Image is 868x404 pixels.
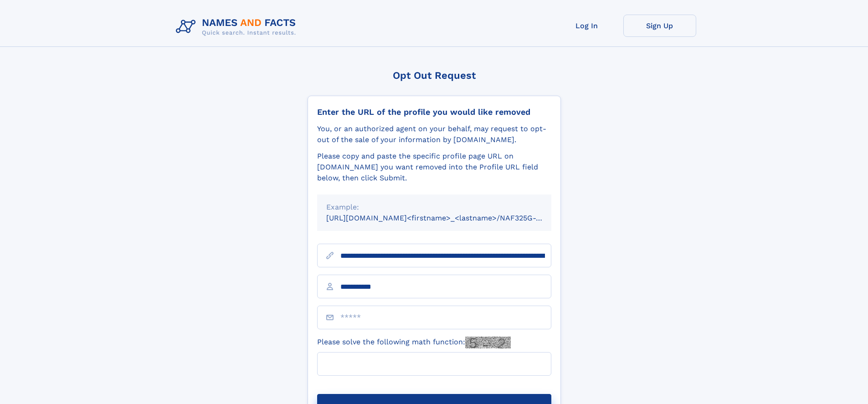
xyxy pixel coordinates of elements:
div: You, or an authorized agent on your behalf, may request to opt-out of the sale of your informatio... [317,123,551,145]
div: Opt Out Request [308,70,561,81]
div: Enter the URL of the profile you would like removed [317,107,551,117]
small: [URL][DOMAIN_NAME]<firstname>_<lastname>/NAF325G-xxxxxxxx [326,214,569,222]
div: Please copy and paste the specific profile page URL on [DOMAIN_NAME] you want removed into the Pr... [317,151,551,184]
a: Sign Up [623,15,696,37]
a: Log In [550,15,623,37]
img: Logo Names and Facts [172,15,303,39]
label: Please solve the following math function: [317,337,511,348]
div: Example: [326,202,542,213]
